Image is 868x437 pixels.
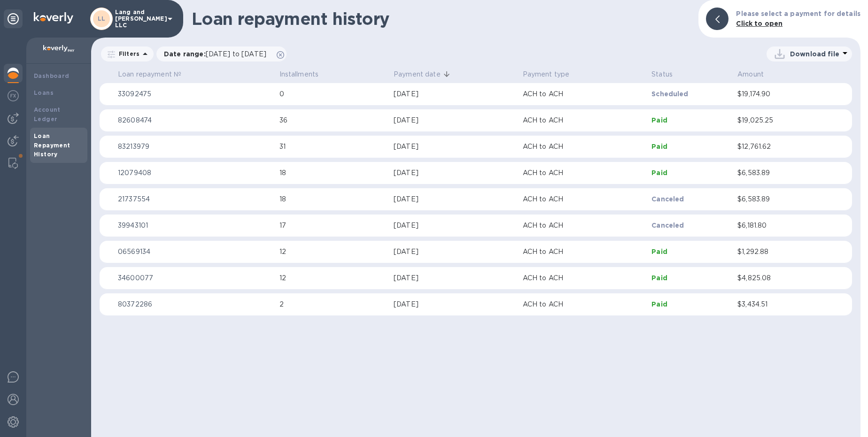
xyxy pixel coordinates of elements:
[737,142,819,152] p: $12,761.62
[651,69,673,79] p: Status
[279,194,387,204] p: 18
[4,9,23,28] div: Unpin categories
[651,273,730,283] p: Paid
[523,194,644,204] p: ACH to ACH
[523,115,644,125] p: ACH to ACH
[156,46,287,61] div: Date range:[DATE] to [DATE]
[523,69,582,79] span: Payment type
[118,247,271,257] p: 06569134
[790,49,839,59] p: Download file
[279,247,387,257] p: 12
[118,299,271,309] p: 80372286
[279,221,387,230] p: 17
[523,221,644,230] p: ACH to ACH
[394,221,515,230] div: [DATE]
[118,168,271,178] p: 12079408
[394,247,515,257] div: [DATE]
[737,194,819,204] p: $6,583.89
[651,89,730,99] p: Scheduled
[34,132,70,158] b: Loan Repayment History
[737,221,819,230] p: $6,181.80
[394,273,515,283] div: [DATE]
[279,69,331,79] span: Installments
[737,299,819,309] p: $3,434.51
[394,69,441,79] p: Payment date
[737,168,819,178] p: $6,583.89
[34,72,70,79] b: Dashboard
[34,89,54,96] b: Loans
[206,50,266,58] span: [DATE] to [DATE]
[279,273,387,283] p: 12
[651,115,730,125] p: Paid
[523,142,644,152] p: ACH to ACH
[34,12,73,23] img: Logo
[279,168,387,178] p: 18
[279,69,319,79] p: Installments
[8,90,19,101] img: Foreign exchange
[164,49,271,59] p: Date range :
[737,89,819,99] p: $19,174.90
[115,9,162,29] p: Lang and [PERSON_NAME] LLC
[523,69,570,79] p: Payment type
[118,115,271,125] p: 82608474
[523,168,644,178] p: ACH to ACH
[737,69,764,79] p: Amount
[737,273,819,283] p: $4,825.08
[736,20,783,27] b: Click to open
[118,194,271,204] p: 21737554
[394,115,515,125] div: [DATE]
[523,299,644,309] p: ACH to ACH
[736,10,860,17] b: Please select a payment for details
[279,142,387,152] p: 31
[118,142,271,152] p: 83213979
[737,247,819,257] p: $1,292.88
[523,273,644,283] p: ACH to ACH
[118,89,271,99] p: 33092475
[34,106,61,123] b: Account Ledger
[394,168,515,178] div: [DATE]
[115,50,139,58] p: Filters
[279,299,387,309] p: 2
[394,89,515,99] div: [DATE]
[118,273,271,283] p: 34600077
[394,69,453,79] span: Payment date
[192,9,691,29] h1: Loan repayment history
[98,15,106,22] b: LL
[651,168,730,177] p: Paid
[651,142,730,151] p: Paid
[651,247,730,256] p: Paid
[118,69,194,79] span: Loan repayment №
[523,247,644,257] p: ACH to ACH
[118,69,181,79] p: Loan repayment №
[737,69,776,79] span: Amount
[279,115,387,125] p: 36
[651,299,730,309] p: Paid
[394,299,515,309] div: [DATE]
[651,194,730,204] p: Canceled
[737,115,819,125] p: $19,025.25
[394,142,515,152] div: [DATE]
[651,69,685,79] span: Status
[279,89,387,99] p: 0
[523,89,644,99] p: ACH to ACH
[118,221,271,230] p: 39943101
[651,221,730,230] p: Canceled
[394,194,515,204] div: [DATE]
